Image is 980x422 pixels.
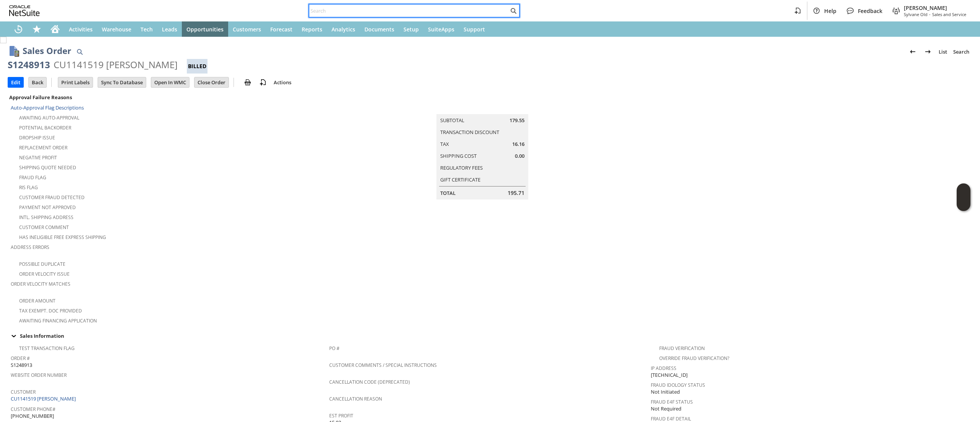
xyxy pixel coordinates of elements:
input: Sync To Database [98,77,146,87]
span: 0.00 [515,152,524,160]
a: Cancellation Code (deprecated) [329,379,410,385]
a: Customer Comment [19,224,69,231]
a: Auto-Approval Flag Descriptions [11,104,84,111]
a: Home [46,21,64,37]
a: Support [459,21,490,37]
a: Order # [11,355,30,361]
a: PO # [329,345,340,352]
span: Customers [233,26,261,33]
a: Analytics [327,21,360,37]
a: Reports [297,21,327,37]
a: Tax Exempt. Doc Provided [19,308,82,314]
span: SuiteApps [428,26,454,33]
span: Opportunities [186,26,224,33]
a: Order Velocity Issue [19,271,70,277]
a: Has Ineligible Free Express Shipping [19,234,106,240]
span: Setup [403,26,419,33]
a: Gift Certificate [440,176,480,183]
span: Activities [69,26,93,33]
a: Payment not approved [19,204,76,211]
a: Transaction Discount [440,129,499,136]
a: Cancellation Reason [329,396,382,402]
img: Quick Find [75,47,84,56]
a: Setup [399,21,423,37]
div: S1248913 [8,59,50,71]
a: Activities [64,21,97,37]
a: Negative Profit [19,154,57,161]
a: RIS flag [19,184,38,191]
a: Replacement Order [19,144,67,151]
span: Tech [140,26,153,33]
a: Fraud E4F Detail [651,415,691,422]
a: Leads [157,21,182,37]
input: Open In WMC [151,77,189,87]
input: Back [29,77,46,87]
img: print.svg [243,78,252,87]
a: Customer Comments / Special Instructions [329,362,437,368]
a: Customer Phone# [11,406,56,412]
a: CU1141519 [PERSON_NAME] [11,395,78,402]
span: S1248913 [11,361,32,369]
span: Warehouse [102,26,131,33]
img: Previous [908,47,917,56]
div: Sales Information [8,331,969,341]
div: CU1141519 [PERSON_NAME] [54,59,178,71]
a: Override Fraud Verification? [659,355,729,361]
a: Fraud E4F Status [651,399,693,405]
h1: Sales Order [23,44,71,57]
span: 179.55 [510,117,524,124]
a: Search [950,46,972,58]
a: Awaiting Auto-Approval [19,114,79,121]
a: Fraud Idology Status [651,382,705,388]
a: Warehouse [97,21,136,37]
a: Customer [11,389,36,395]
img: Next [923,47,933,56]
a: Subtotal [440,117,464,124]
a: Order Amount [19,298,56,304]
input: Edit [8,77,23,87]
a: Dropship Issue [19,134,55,141]
span: [TECHNICAL_ID] [651,371,688,379]
svg: logo [9,5,40,16]
a: Forecast [266,21,297,37]
a: Potential Backorder [19,124,71,131]
a: Total [440,190,456,196]
a: Fraud Flag [19,174,46,181]
span: Analytics [332,26,355,33]
svg: Search [509,6,518,15]
span: 195.71 [508,189,524,197]
input: Print Labels [58,77,93,87]
span: Help [824,7,836,15]
span: Documents [364,26,394,33]
div: Billed [187,59,207,74]
a: Opportunities [182,21,228,37]
span: - [929,11,931,17]
span: 16.16 [512,141,524,148]
svg: Home [51,25,60,34]
span: Reports [302,26,322,33]
a: SuiteApps [423,21,459,37]
div: Shortcuts [28,21,46,37]
a: Shipping Cost [440,152,477,159]
a: Tax [440,141,449,147]
a: Customer Fraud Detected [19,194,85,201]
caption: Summary [436,102,528,114]
span: Feedback [858,7,882,15]
a: Test Transaction Flag [19,345,75,352]
a: Tech [136,21,157,37]
a: Recent Records [9,21,28,37]
a: Documents [360,21,399,37]
a: Website Order Number [11,372,67,378]
img: add-record.svg [258,78,268,87]
a: IP Address [651,365,676,371]
a: Fraud Verification [659,345,705,352]
span: Sylvane Old [904,11,928,17]
span: Not Initiated [651,388,680,396]
a: List [936,46,950,58]
a: Customers [228,21,266,37]
a: Intl. Shipping Address [19,214,73,221]
a: Possible Duplicate [19,261,65,267]
span: Not Required [651,405,681,412]
input: Search [309,6,509,15]
span: Sales and Service [932,11,966,17]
